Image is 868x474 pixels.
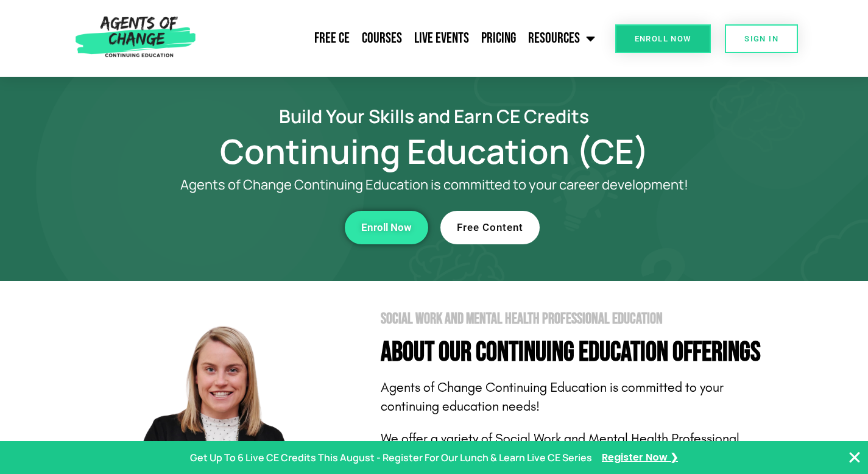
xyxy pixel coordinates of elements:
[87,137,782,165] h1: Continuing Education (CE)
[356,23,408,54] a: Courses
[136,177,733,193] p: Agents of Change Continuing Education is committed to your career development!
[457,222,523,233] span: Free Content
[475,23,522,54] a: Pricing
[87,107,782,125] h2: Build Your Skills and Earn CE Credits
[381,311,782,327] h2: Social Work and Mental Health Professional Education
[190,449,592,467] p: Get Up To 6 Live CE Credits This August - Register For Our Lunch & Learn Live CE Series
[440,211,540,244] a: Free Content
[725,24,798,53] a: SIGN IN
[381,380,724,414] span: Agents of Change Continuing Education is committed to your continuing education needs!
[345,211,428,244] a: Enroll Now
[201,23,601,54] nav: Menu
[361,222,412,233] span: Enroll Now
[847,450,862,465] button: Close Banner
[522,23,601,54] a: Resources
[381,339,782,366] h4: About Our Continuing Education Offerings
[308,23,356,54] a: Free CE
[602,449,678,467] a: Register Now ❯
[635,35,691,43] span: Enroll Now
[615,24,711,53] a: Enroll Now
[744,35,778,43] span: SIGN IN
[408,23,475,54] a: Live Events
